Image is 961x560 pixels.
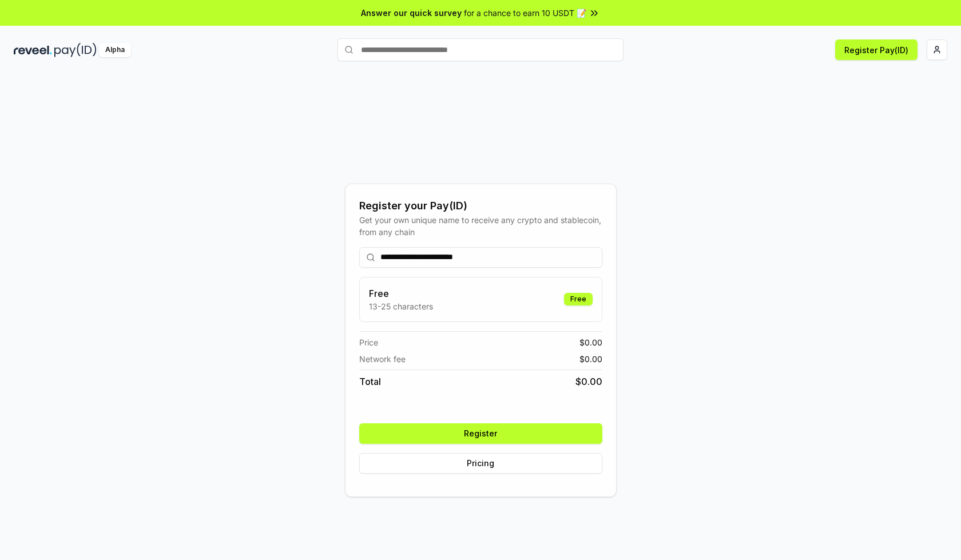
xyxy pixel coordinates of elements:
span: $ 0.00 [579,336,602,348]
span: $ 0.00 [575,375,602,388]
p: 13-25 characters [369,300,433,312]
span: Total [359,375,381,388]
img: reveel_dark [14,43,52,57]
span: $ 0.00 [579,353,602,365]
div: Get your own unique name to receive any crypto and stablecoin, from any chain [359,214,602,238]
button: Register [359,423,602,444]
span: for a chance to earn 10 USDT 📝 [464,7,586,19]
div: Alpha [99,43,131,57]
img: pay_id [54,43,97,57]
button: Pricing [359,453,602,474]
span: Network fee [359,353,406,365]
span: Price [359,336,378,348]
button: Register Pay(ID) [835,39,918,60]
h3: Free [369,287,433,300]
div: Free [564,293,593,305]
span: Answer our quick survey [361,7,462,19]
div: Register your Pay(ID) [359,198,602,214]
